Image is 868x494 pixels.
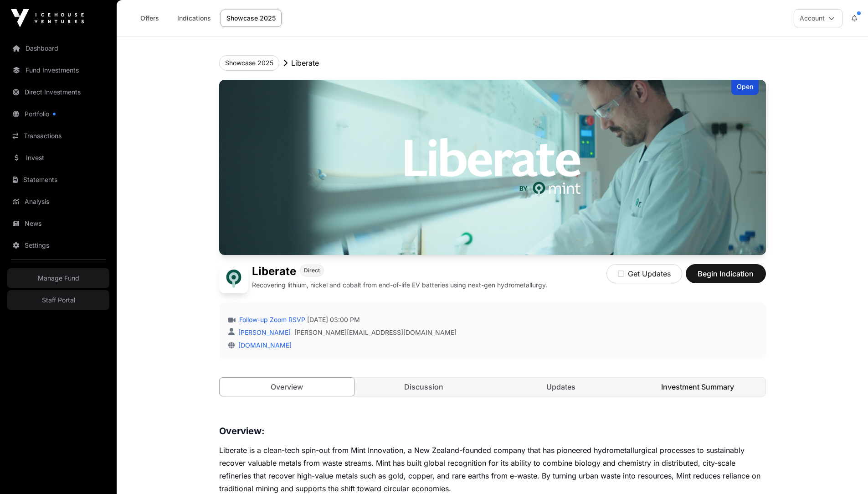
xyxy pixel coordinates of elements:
[219,377,355,396] a: Overview
[252,281,547,290] p: Recovering lithium, nickel and cobalt from end-of-life EV batteries using next-gen hydrometallurgy.
[7,268,109,288] a: Manage Fund
[7,60,109,80] a: Fund Investments
[219,80,766,255] img: Liberate
[686,264,766,283] button: Begin Indication
[7,148,109,168] a: Invest
[493,378,629,396] a: Updates
[131,10,168,27] a: Offers
[7,290,109,310] a: Staff Portal
[7,192,109,212] a: Analysis
[220,378,765,396] nav: Tabs
[794,9,842,27] button: Account
[731,80,759,95] div: Open
[304,267,320,274] span: Direct
[252,264,296,279] h1: Liberate
[307,315,360,324] span: [DATE] 03:00 PM
[219,424,766,438] h3: Overview:
[221,10,282,27] a: Showcase 2025
[171,10,217,27] a: Indications
[291,57,319,68] p: Liberate
[7,126,109,146] a: Transactions
[7,104,109,124] a: Portfolio
[697,268,755,279] span: Begin Indication
[7,38,109,58] a: Dashboard
[7,235,109,255] a: Settings
[219,55,279,71] button: Showcase 2025
[630,378,765,396] a: Investment Summary
[235,341,292,349] a: [DOMAIN_NAME]
[236,328,291,336] a: [PERSON_NAME]
[356,378,492,396] a: Discussion
[822,450,868,494] iframe: Chat Widget
[7,213,109,234] a: News
[219,264,248,293] img: Liberate
[294,328,457,337] a: [PERSON_NAME][EMAIL_ADDRESS][DOMAIN_NAME]
[11,9,84,27] img: Icehouse Ventures Logo
[606,264,682,283] button: Get Updates
[686,273,766,282] a: Begin Indication
[7,82,109,102] a: Direct Investments
[237,315,305,324] a: Follow-up Zoom RSVP
[7,170,109,190] a: Statements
